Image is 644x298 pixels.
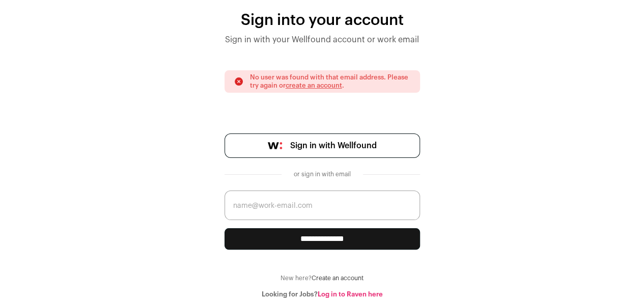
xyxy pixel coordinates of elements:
[318,291,383,297] a: Log in to Raven here
[225,133,420,158] a: Sign in with Wellfound
[286,82,342,89] a: create an account
[225,34,420,46] div: Sign in with your Wellfound account or work email
[268,142,282,149] img: wellfound-symbol-flush-black-fb3c872781a75f747ccb3a119075da62bfe97bd399995f84a933054e44a575c4.png
[312,275,363,281] a: Create an account
[225,191,420,220] input: name@work-email.com
[225,274,420,282] div: New here?
[290,140,377,152] span: Sign in with Wellfound
[250,73,411,90] p: No user was found with that email address. Please try again or .
[290,170,355,178] div: or sign in with email
[225,11,420,30] div: Sign into your account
